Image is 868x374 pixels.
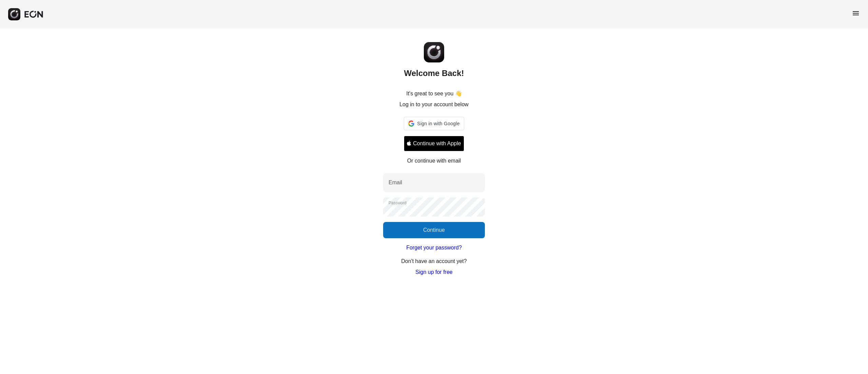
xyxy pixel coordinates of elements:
[401,257,467,265] p: Don't have an account yet?
[417,119,459,128] span: Sign in with Google
[383,222,485,238] button: Continue
[404,136,464,151] button: Signin with apple ID
[406,90,462,98] p: It's great to see you 👋
[852,9,860,17] span: menu
[404,68,464,79] h2: Welcome Back!
[406,244,462,252] a: Forget your password?
[415,268,452,276] a: Sign up for free
[407,157,461,165] p: Or continue with email
[404,117,464,130] div: Sign in with Google
[389,200,407,206] label: Password
[389,179,402,187] label: Email
[399,100,469,109] p: Log in to your account below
